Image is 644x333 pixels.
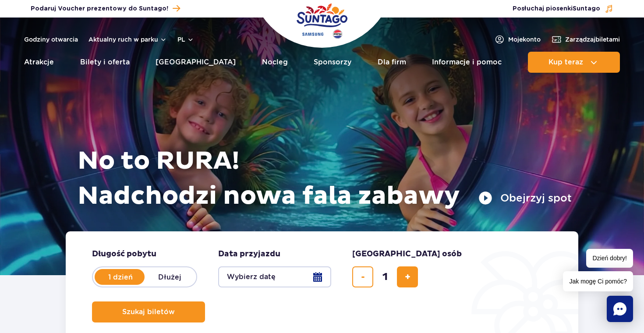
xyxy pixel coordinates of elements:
[78,144,572,214] h1: No to RURA! Nadchodzi nowa fala zabawy
[145,268,195,286] label: Dłużej
[397,266,418,287] button: dodaj bilet
[375,266,396,287] input: liczba biletów
[508,35,541,44] span: Moje konto
[548,58,583,66] span: Kup teraz
[92,301,205,322] button: Szukaj biletów
[92,249,156,259] span: Długość pobytu
[565,35,620,44] span: Zarządzaj biletami
[262,52,288,73] a: Nocleg
[432,52,502,73] a: Informacje i pomoc
[88,36,167,43] button: Aktualny ruch w parku
[177,35,194,44] button: pl
[352,249,462,259] span: [GEOGRAPHIC_DATA] osób
[314,52,351,73] a: Sponsorzy
[24,35,78,44] a: Godziny otwarcia
[378,52,406,73] a: Dla firm
[573,6,600,12] span: Suntago
[218,249,280,259] span: Data przyjazdu
[31,3,180,14] a: Podaruj Voucher prezentowy do Suntago!
[352,266,373,287] button: usuń bilet
[551,34,620,45] a: Zarządzajbiletami
[96,268,145,286] label: 1 dzień
[563,271,633,291] span: Jak mogę Ci pomóc?
[494,34,541,45] a: Mojekonto
[607,296,633,322] div: Chat
[31,4,168,13] span: Podaruj Voucher prezentowy do Suntago!
[528,52,620,73] button: Kup teraz
[24,52,54,73] a: Atrakcje
[218,266,331,287] button: Wybierz datę
[586,249,633,268] span: Dzień dobry!
[156,52,236,73] a: [GEOGRAPHIC_DATA]
[478,191,572,205] button: Obejrzyj spot
[513,4,613,13] button: Posłuchaj piosenkiSuntago
[80,52,130,73] a: Bilety i oferta
[122,308,175,316] span: Szukaj biletów
[513,4,600,13] span: Posłuchaj piosenki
